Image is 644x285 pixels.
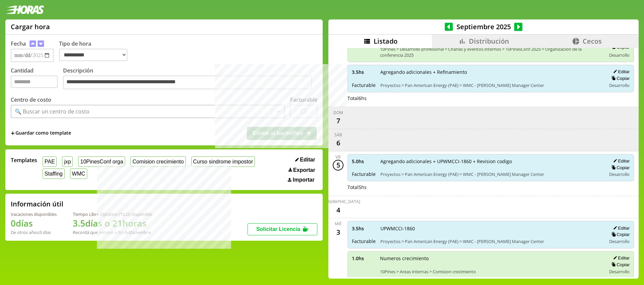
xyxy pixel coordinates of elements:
div: 🔍 Buscar un centro de costo [15,108,90,115]
button: Editar [611,158,630,164]
div: scrollable content [328,48,639,278]
button: Copiar [609,76,630,81]
button: Copiar [609,232,630,237]
h1: 0 días [11,217,57,229]
span: Templates [11,156,37,164]
button: WMC [70,169,88,179]
label: Facturable [290,96,317,103]
div: Vacaciones disponibles [11,211,57,217]
div: Tiempo Libre Optativo (TiLO) disponible [73,211,152,217]
span: Facturable [352,82,376,88]
button: Copiar [609,262,630,268]
button: Editar [293,156,317,163]
span: 10Pines > Areas internas > Comision crecimiento [380,269,601,275]
div: Recordá que vencen a fin de [73,229,152,235]
button: Copiar [609,165,630,171]
button: Comision crecimiento [130,156,186,167]
img: logotipo [5,5,44,14]
span: Desarrollo [609,269,630,275]
span: Proyectos > Pan American Energy (PAE) > WMC - [PERSON_NAME] Manager Center [380,82,601,88]
div: Total 6 hs [347,95,634,101]
button: jxp [62,156,73,167]
span: Desarrollo [609,238,630,244]
div: 7 [333,115,343,126]
button: 10PinesConf orga [78,156,125,167]
button: Editar [611,255,630,261]
textarea: Descripción [63,76,312,90]
span: Distribución [469,37,509,46]
span: Desarrollo [609,171,630,177]
div: mié [335,221,342,227]
label: Tipo de hora [59,40,133,62]
span: Septiembre 2025 [453,22,514,31]
b: Diciembre [129,229,151,235]
span: +Guardar como template [11,130,71,137]
span: 1.0 hs [352,255,375,262]
h1: Cargar hora [11,22,50,31]
button: Staffing [43,169,65,179]
select: Tipo de hora [59,49,127,61]
div: sáb [334,132,342,138]
span: 3.5 hs [352,225,376,232]
button: Editar [611,225,630,231]
span: 3.5 hs [352,69,376,75]
span: 10Pines > Desarrollo profesional > Charlas y eventos internos > 10PinesConf 2025 > Organizacion d... [380,46,601,58]
div: dom [333,110,343,115]
span: Proyectos > Pan American Energy (PAE) > WMC - [PERSON_NAME] Manager Center [380,171,601,177]
span: Agregando adicionales + UPWMCCI-1860 + Revision codigo [380,158,601,164]
div: 3 [333,227,343,237]
h2: Información útil [11,199,63,208]
span: Facturable [352,171,376,177]
span: Solicitar Licencia [256,226,301,232]
span: 5.0 hs [352,158,376,164]
span: UPWMCCI-1860 [380,225,601,232]
label: Centro de costo [11,96,51,103]
div: 5 [333,160,343,171]
span: Desarrollo [609,82,630,88]
span: Proyectos > Pan American Energy (PAE) > WMC - [PERSON_NAME] Manager Center [380,238,601,244]
span: Facturable [352,238,376,244]
button: Exportar [286,167,317,174]
button: Curso sindrome impostor [191,156,255,167]
div: 6 [333,138,343,148]
button: PAE [43,156,57,167]
div: 4 [333,204,343,215]
button: Solicitar Licencia [248,223,317,235]
div: [DEMOGRAPHIC_DATA] [316,199,360,204]
span: + [11,130,15,137]
div: De otros años: 0 días [11,229,57,235]
label: Cantidad [11,67,63,91]
div: vie [335,154,341,160]
label: Fecha [11,40,26,47]
div: Total 5 hs [347,184,634,190]
input: Cantidad [11,76,58,88]
span: Cecos [583,37,602,46]
label: Descripción [63,67,317,91]
span: Listado [374,37,397,46]
span: Numeros crecimiento [380,255,601,262]
span: Importar [293,177,315,183]
span: Editar [300,157,315,163]
h1: 3.5 días o 21 horas [73,217,152,229]
span: Exportar [293,167,315,173]
span: Agregando adicionales + Refinamiento [380,69,601,75]
button: Editar [611,69,630,75]
span: Desarrollo [609,52,630,58]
